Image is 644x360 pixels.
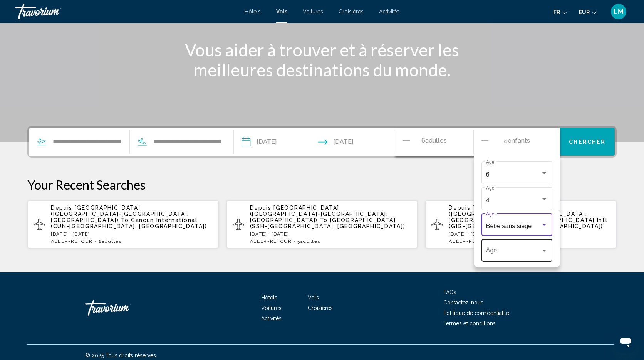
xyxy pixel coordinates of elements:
span: 6 [421,135,447,149]
button: Return date: Dec 27, 2025 [318,128,353,156]
a: Travorium [15,4,237,19]
span: Adultes [102,239,122,244]
a: Politique de confidentialité [443,310,509,316]
button: Increment children [545,135,552,149]
span: To [320,217,328,223]
a: Activités [261,315,282,321]
span: EUR [579,9,590,15]
span: Cancun International (CUN-[GEOGRAPHIC_DATA], [GEOGRAPHIC_DATA]) [51,217,207,229]
button: Depuis [GEOGRAPHIC_DATA] ([GEOGRAPHIC_DATA]-[GEOGRAPHIC_DATA], [GEOGRAPHIC_DATA]) To Cancun Inter... [27,200,219,249]
p: Your Recent Searches [27,177,617,192]
span: [GEOGRAPHIC_DATA] Intl (GIG-[GEOGRAPHIC_DATA], [GEOGRAPHIC_DATA]) [449,217,607,229]
button: Change currency [579,7,597,18]
a: Termes et conditions [443,320,496,326]
a: Hôtels [261,294,277,301]
a: Activités [379,8,399,15]
span: Bébé sans siège [486,223,532,229]
span: Enfants [508,137,530,144]
a: Hôtels [245,8,261,15]
button: User Menu [609,3,629,20]
span: ALLER-RETOUR [51,239,93,244]
button: Chercher [560,128,615,156]
button: Depuis [GEOGRAPHIC_DATA] ([GEOGRAPHIC_DATA]-[GEOGRAPHIC_DATA], [GEOGRAPHIC_DATA]) To [GEOGRAPHIC_... [226,200,418,249]
span: Depuis [250,205,272,211]
span: 4 [504,135,530,149]
button: Depart date: Dec 20, 2025 [241,128,277,156]
h1: Vous aider à trouver et à réserver les meilleures destinations du monde. [178,40,466,80]
a: Croisières [308,305,333,311]
span: Adultes [300,239,321,244]
button: Depuis [GEOGRAPHIC_DATA] ([GEOGRAPHIC_DATA]-[GEOGRAPHIC_DATA], [GEOGRAPHIC_DATA]) To [GEOGRAPHIC_... [425,200,617,249]
a: Vols [308,294,319,301]
span: To [121,217,129,223]
span: LM [614,8,624,15]
button: Decrement children [481,135,488,149]
a: Voitures [303,8,323,15]
p: [DATE] - [DATE] [51,231,213,237]
a: Contactez-nous [443,299,483,306]
button: Increment adults [459,135,466,149]
span: ALLER-RETOUR [250,239,292,244]
button: Decrement adults [403,135,410,149]
span: [GEOGRAPHIC_DATA] ([GEOGRAPHIC_DATA]-[GEOGRAPHIC_DATA], [GEOGRAPHIC_DATA]) [449,205,587,223]
button: Travelers: 6 adults, 4 children [395,128,560,156]
a: Croisières [339,8,364,15]
a: FAQs [443,289,456,295]
span: 4 [486,197,490,204]
span: [GEOGRAPHIC_DATA] (SSH-[GEOGRAPHIC_DATA], [GEOGRAPHIC_DATA]) [250,217,406,229]
button: Change language [553,7,567,18]
iframe: Bouton de lancement de la fenêtre de messagerie [613,329,638,354]
span: 2 [98,239,122,244]
span: Adultes [425,137,447,144]
span: Depuis [449,205,470,211]
a: Vols [276,8,287,15]
span: fr [553,9,560,15]
p: [DATE] - [DATE] [449,231,610,237]
span: [GEOGRAPHIC_DATA] ([GEOGRAPHIC_DATA]-[GEOGRAPHIC_DATA], [GEOGRAPHIC_DATA]) [250,205,388,223]
span: 6 [486,171,490,178]
p: [DATE] - [DATE] [250,231,412,237]
div: Search widget [29,128,615,156]
span: ALLER-RETOUR [449,239,491,244]
span: Chercher [569,139,605,145]
span: [GEOGRAPHIC_DATA] ([GEOGRAPHIC_DATA]-[GEOGRAPHIC_DATA], [GEOGRAPHIC_DATA]) [51,205,189,223]
a: Travorium [85,296,162,320]
span: Depuis [51,205,72,211]
span: 5 [297,239,320,244]
a: Voitures [261,305,282,311]
span: © 2025 Tous droits réservés. [85,352,157,358]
